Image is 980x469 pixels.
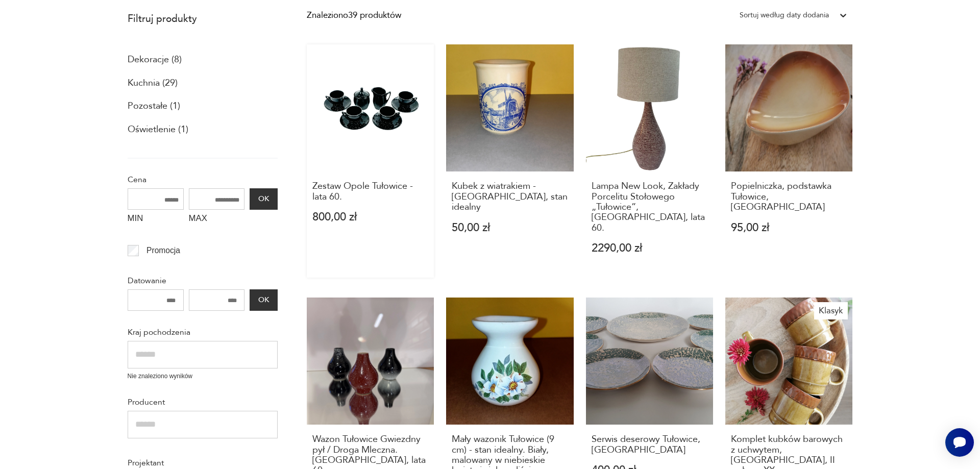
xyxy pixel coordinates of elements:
h3: Zestaw Opole Tułowice - lata 60. [312,181,429,202]
a: Kuchnia (29) [128,75,178,92]
p: Nie znaleziono wyników [128,372,278,381]
h3: Kubek z wiatrakiem - [GEOGRAPHIC_DATA], stan idealny [452,181,568,212]
h3: Popielniczka, podstawka Tułowice, [GEOGRAPHIC_DATA] [731,181,847,212]
a: Kubek z wiatrakiem - Tułowice, stan idealnyKubek z wiatrakiem - [GEOGRAPHIC_DATA], stan idealny50... [446,44,573,278]
p: Datowanie [128,274,278,287]
p: Producent [128,396,278,409]
p: 2290,00 zł [592,243,708,254]
a: Zestaw Opole Tułowice - lata 60.Zestaw Opole Tułowice - lata 60.800,00 zł [307,44,434,278]
div: Sortuj według daty dodania [740,9,829,22]
iframe: Smartsupp widget button [945,428,974,457]
p: 50,00 zł [452,223,568,233]
a: Popielniczka, podstawka Tułowice, PRLPopielniczka, podstawka Tułowice, [GEOGRAPHIC_DATA]95,00 zł [725,44,852,278]
p: Filtruj produkty [128,12,278,26]
h3: Lampa New Look, Zakłady Porcelitu Stołowego „Tułowice”, [GEOGRAPHIC_DATA], lata 60. [592,181,708,233]
p: 95,00 zł [731,223,847,233]
a: Dekoracje (8) [128,51,182,68]
label: MAX [189,210,245,229]
p: Kraj pochodzenia [128,326,278,339]
p: Cena [128,173,278,186]
p: 800,00 zł [312,212,429,223]
button: OK [250,188,277,210]
div: Znaleziono 39 produktów [307,9,401,22]
a: Lampa New Look, Zakłady Porcelitu Stołowego „Tułowice”, Polska, lata 60.Lampa New Look, Zakłady P... [586,44,713,278]
h3: Serwis deserowy Tułowice, [GEOGRAPHIC_DATA] [592,434,708,455]
a: Oświetlenie (1) [128,121,188,138]
button: OK [250,289,277,311]
a: Pozostałe (1) [128,97,180,115]
label: MIN [128,210,184,229]
p: Promocja [146,244,180,257]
